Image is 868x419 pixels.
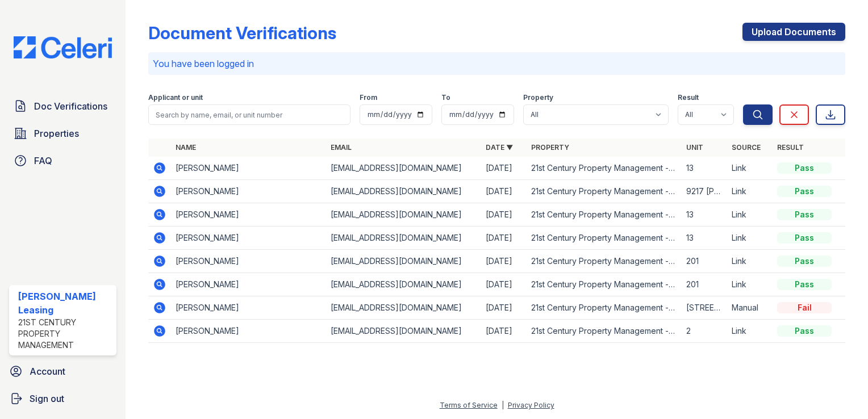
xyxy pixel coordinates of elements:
td: [PERSON_NAME] [171,296,326,320]
td: [EMAIL_ADDRESS][DOMAIN_NAME] [326,203,481,227]
td: [DATE] [481,203,527,227]
td: Link [727,320,773,343]
td: [PERSON_NAME] [171,180,326,203]
p: You have been logged in [153,57,841,70]
span: Account [30,364,65,378]
div: Pass [777,209,832,220]
div: Pass [777,162,832,174]
div: Pass [777,279,832,290]
a: Email [331,143,352,152]
a: Terms of Service [440,401,498,409]
label: Result [678,93,699,102]
td: Link [727,203,773,227]
td: [DATE] [481,296,527,320]
td: [EMAIL_ADDRESS][DOMAIN_NAME] [326,157,481,180]
td: Link [727,250,773,273]
td: Link [727,273,773,296]
span: Sign out [30,392,64,405]
td: [EMAIL_ADDRESS][DOMAIN_NAME] [326,296,481,320]
div: Fail [777,302,832,313]
div: Document Verifications [148,23,336,43]
td: 21st Century Property Management - [GEOGRAPHIC_DATA] [527,203,682,227]
td: [PERSON_NAME] [171,250,326,273]
div: Pass [777,325,832,337]
a: Doc Verifications [9,95,116,118]
td: 13 [682,227,727,250]
a: Result [777,143,804,152]
label: To [441,93,450,102]
td: 201 [682,250,727,273]
td: [EMAIL_ADDRESS][DOMAIN_NAME] [326,227,481,250]
a: Source [732,143,761,152]
input: Search by name, email, or unit number [148,104,350,125]
td: [PERSON_NAME] [171,227,326,250]
a: Date ▼ [486,143,513,152]
td: [PERSON_NAME] [171,203,326,227]
td: 2 [682,320,727,343]
a: Name [176,143,196,152]
td: 21st Century Property Management - [GEOGRAPHIC_DATA] [527,157,682,180]
td: 21st Century Property Management - [GEOGRAPHIC_DATA] [527,180,682,203]
div: [PERSON_NAME] Leasing [18,290,112,317]
a: FAQ [9,149,116,172]
div: Pass [777,232,832,244]
td: [PERSON_NAME] [171,273,326,296]
td: 21st Century Property Management - [GEOGRAPHIC_DATA] [527,250,682,273]
td: 21st Century Property Management - [GEOGRAPHIC_DATA] [527,320,682,343]
td: 13 [682,157,727,180]
td: [PERSON_NAME] [171,157,326,180]
a: Upload Documents [742,23,845,41]
td: [DATE] [481,273,527,296]
td: Manual [727,296,773,320]
td: [EMAIL_ADDRESS][DOMAIN_NAME] [326,273,481,296]
td: 9217 [PERSON_NAME] [682,180,727,203]
td: 21st Century Property Management - [GEOGRAPHIC_DATA] [527,273,682,296]
a: Properties [9,122,116,145]
td: [DATE] [481,180,527,203]
a: Property [531,143,569,152]
label: From [360,93,377,102]
td: [EMAIL_ADDRESS][DOMAIN_NAME] [326,320,481,343]
span: FAQ [34,154,52,167]
td: Link [727,180,773,203]
span: Properties [34,127,79,140]
td: [DATE] [481,320,527,343]
td: 21st Century Property Management - [GEOGRAPHIC_DATA] [527,227,682,250]
a: Unit [686,143,703,152]
div: Pass [777,255,832,267]
td: 13 [682,203,727,227]
img: CE_Logo_Blue-a8612792a0a2168367f1c8372b55b34899dd931a85d93a1a3d3e32e68fde9ad4.png [5,36,121,58]
label: Applicant or unit [148,93,203,102]
td: [DATE] [481,157,527,180]
td: [EMAIL_ADDRESS][DOMAIN_NAME] [326,250,481,273]
a: Sign out [5,387,121,410]
td: 201 [682,273,727,296]
span: Doc Verifications [34,99,107,113]
label: Property [523,93,553,102]
div: 21st Century Property Management [18,317,112,351]
td: Link [727,157,773,180]
a: Privacy Policy [508,401,554,409]
td: 21st Century Property Management - [GEOGRAPHIC_DATA] [527,296,682,320]
td: [DATE] [481,227,527,250]
td: Link [727,227,773,250]
div: | [502,401,504,409]
td: [EMAIL_ADDRESS][DOMAIN_NAME] [326,180,481,203]
td: [STREET_ADDRESS] [682,296,727,320]
td: [PERSON_NAME] [171,320,326,343]
div: Pass [777,186,832,197]
td: [DATE] [481,250,527,273]
a: Account [5,360,121,383]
